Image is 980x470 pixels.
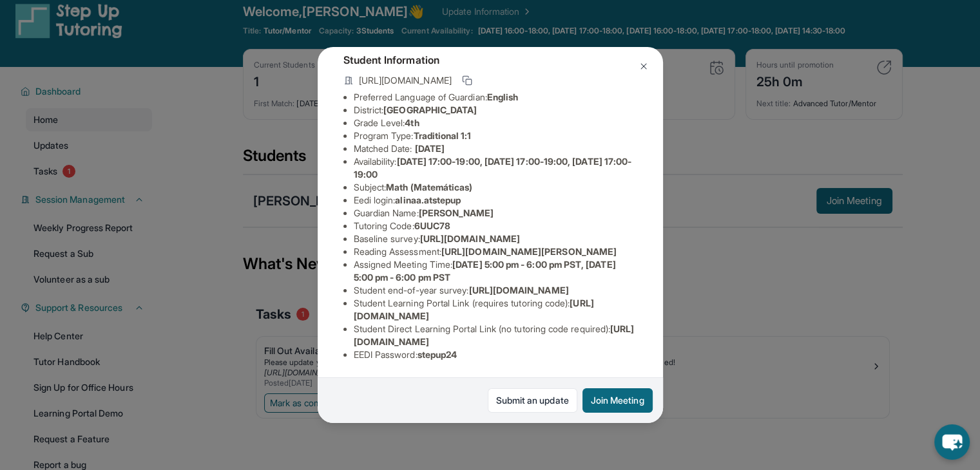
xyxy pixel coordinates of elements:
li: Student Direct Learning Portal Link (no tutoring code required) : [354,323,637,348]
span: 4th [405,117,419,128]
button: Join Meeting [582,388,653,413]
span: English [487,91,519,102]
button: chat-button [934,424,970,460]
span: [DATE] [415,143,445,154]
li: Availability: [354,155,637,181]
span: stepup24 [418,349,457,360]
span: [DATE] 17:00-19:00, [DATE] 17:00-19:00, [DATE] 17:00-19:00 [354,156,632,180]
span: [URL][DOMAIN_NAME] [420,233,520,244]
span: [DATE] 5:00 pm - 6:00 pm PST, [DATE] 5:00 pm - 6:00 pm PST [354,259,616,283]
span: [URL][DOMAIN_NAME] [359,74,452,87]
li: Student Learning Portal Link (requires tutoring code) : [354,297,637,323]
span: alinaa.atstepup [395,194,461,205]
button: Copy link [459,73,475,88]
li: Reading Assessment : [354,245,637,258]
img: Close Icon [639,61,649,71]
span: [URL][DOMAIN_NAME] [468,285,568,296]
li: Baseline survey : [354,232,637,245]
li: EEDI Password : [354,348,637,361]
li: Subject : [354,181,637,194]
li: Guardian Name : [354,207,637,220]
span: [URL][DOMAIN_NAME][PERSON_NAME] [441,246,617,257]
li: District: [354,104,637,117]
span: 6UUC78 [414,220,450,231]
li: Student end-of-year survey : [354,284,637,297]
span: Traditional 1:1 [413,130,471,141]
span: Math (Matemáticas) [386,182,472,193]
li: Tutoring Code : [354,220,637,232]
li: Preferred Language of Guardian: [354,91,637,104]
li: Program Type: [354,129,637,142]
h4: Student Information [343,52,637,68]
li: Eedi login : [354,194,637,207]
li: Matched Date: [354,142,637,155]
span: [GEOGRAPHIC_DATA] [383,104,477,115]
li: Grade Level: [354,117,637,129]
li: Assigned Meeting Time : [354,258,637,284]
span: [PERSON_NAME] [419,207,494,218]
a: Submit an update [488,388,577,413]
